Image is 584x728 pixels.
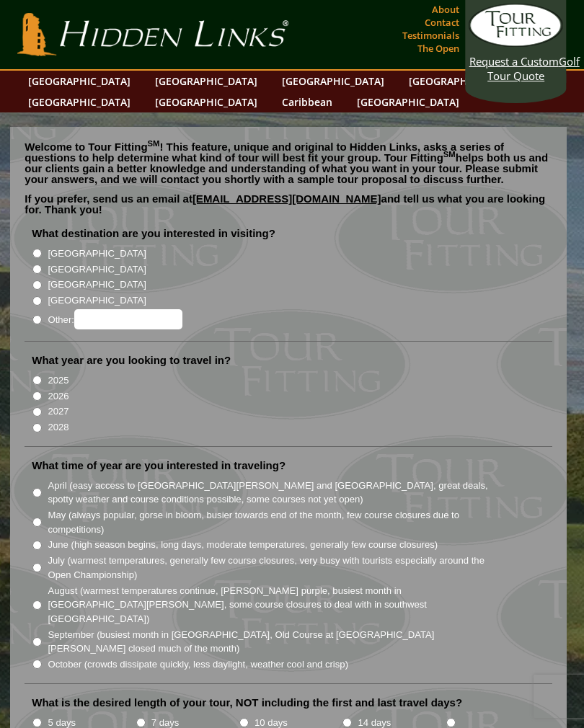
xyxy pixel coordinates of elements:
a: [GEOGRAPHIC_DATA] [21,71,138,92]
label: 2027 [48,404,68,419]
label: 2026 [48,389,68,404]
sup: SM [148,139,160,148]
sup: SM [443,150,456,159]
label: What destination are you interested in visiting? [32,226,275,241]
label: July (warmest temperatures, generally few course closures, very busy with tourists especially aro... [48,554,493,582]
a: [EMAIL_ADDRESS][DOMAIN_NAME] [193,192,381,205]
a: Caribbean [275,92,340,112]
label: What time of year are you interested in traveling? [32,458,286,473]
a: Request a CustomGolf Tour Quote [469,4,563,83]
label: June (high season begins, long days, moderate temperatures, generally few course closures) [48,538,438,552]
a: Testimonials [399,25,463,45]
a: [GEOGRAPHIC_DATA] [148,92,265,112]
label: Other: [48,309,182,329]
input: Other: [74,309,182,329]
label: April (easy access to [GEOGRAPHIC_DATA][PERSON_NAME] and [GEOGRAPHIC_DATA], great deals, spotty w... [48,479,493,507]
label: [GEOGRAPHIC_DATA] [48,293,146,308]
span: Request a Custom [469,54,559,68]
label: August (warmest temperatures continue, [PERSON_NAME] purple, busiest month in [GEOGRAPHIC_DATA][P... [48,584,493,626]
a: [GEOGRAPHIC_DATA] [402,71,518,92]
label: May (always popular, gorse in bloom, busier towards end of the month, few course closures due to ... [48,508,493,536]
label: What year are you looking to travel in? [32,353,231,368]
label: What is the desired length of your tour, NOT including the first and last travel days? [32,696,462,710]
label: 2025 [48,373,68,388]
a: [GEOGRAPHIC_DATA] [275,71,391,92]
a: [GEOGRAPHIC_DATA] [21,92,138,112]
label: October (crowds dissipate quickly, less daylight, weather cool and crisp) [48,657,348,672]
a: [GEOGRAPHIC_DATA] [148,71,265,92]
a: The Open [414,38,463,58]
label: [GEOGRAPHIC_DATA] [48,247,146,261]
label: September (busiest month in [GEOGRAPHIC_DATA], Old Course at [GEOGRAPHIC_DATA][PERSON_NAME] close... [48,628,493,656]
label: [GEOGRAPHIC_DATA] [48,262,146,277]
p: If you prefer, send us an email at and tell us what you are looking for. Thank you! [25,193,552,226]
label: [GEOGRAPHIC_DATA] [48,278,146,292]
a: Contact [421,12,463,32]
p: Welcome to Tour Fitting ! This feature, unique and original to Hidden Links, asks a series of que... [25,141,552,185]
label: 2028 [48,420,68,435]
a: [GEOGRAPHIC_DATA] [350,92,466,112]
